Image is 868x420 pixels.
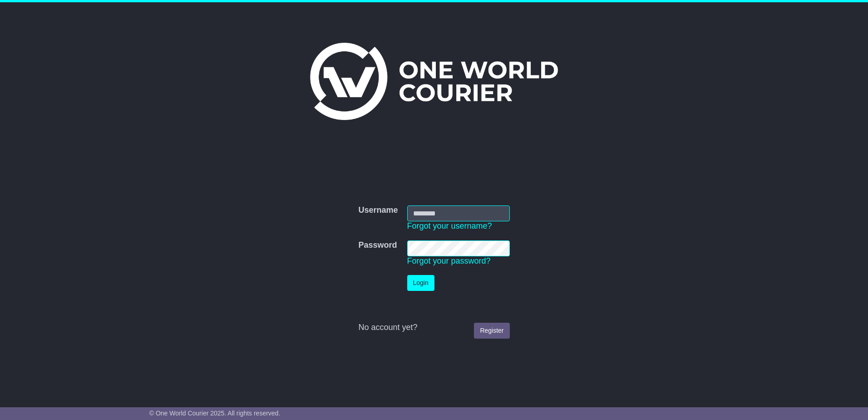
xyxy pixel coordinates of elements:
button: Login [407,275,434,291]
label: Password [358,240,397,250]
label: Username [358,205,398,215]
a: Forgot your username? [407,221,492,230]
a: Register [474,323,509,339]
div: No account yet? [358,323,509,333]
img: One World [310,43,558,120]
a: Forgot your password? [407,256,491,265]
span: © One World Courier 2025. All rights reserved. [149,410,281,417]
